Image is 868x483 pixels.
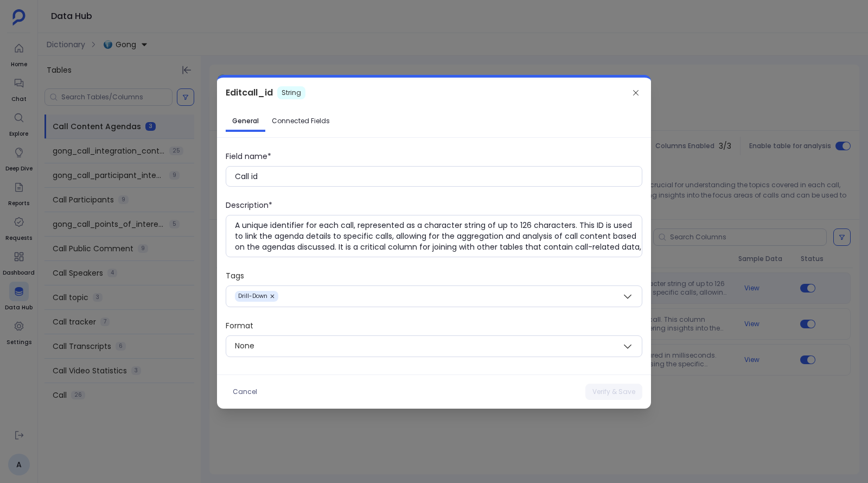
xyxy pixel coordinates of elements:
button: None [226,335,642,357]
span: Connected Fields [272,117,330,125]
div: Description* [226,200,642,211]
button: Drill-Down [226,285,642,307]
div: Tags [226,270,642,281]
span: General [232,117,259,125]
div: Format [226,320,642,331]
span: Drill-Down [238,293,267,300]
input: Enter field name [235,171,642,182]
button: Cancel [226,384,264,400]
div: Field name* [226,151,642,162]
span: Edit call_id [226,86,273,99]
span: None [235,339,254,353]
textarea: A unique identifier for each call, represented as a character string of up to 126 characters. Thi... [235,220,642,252]
span: String [277,86,305,99]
